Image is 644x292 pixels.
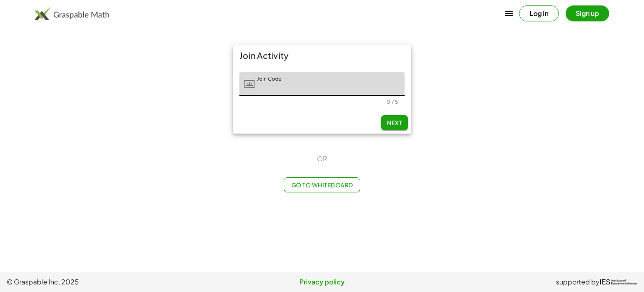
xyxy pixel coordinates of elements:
[233,45,411,66] div: Join Activity
[217,277,427,287] a: Privacy policy
[317,154,327,164] span: OR
[611,279,637,285] span: Institute of Education Sciences
[381,115,408,130] button: Next
[566,5,609,21] button: Sign up
[291,181,353,189] span: Go to Whiteboard
[519,5,559,21] button: Log in
[600,277,637,287] a: IESInstitute ofEducation Sciences
[284,177,360,192] button: Go to Whiteboard
[600,278,610,286] span: IES
[556,277,600,287] span: supported by
[7,277,217,287] span: © Graspable Inc, 2025
[387,119,402,126] span: Next
[387,99,398,105] div: 0 / 5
